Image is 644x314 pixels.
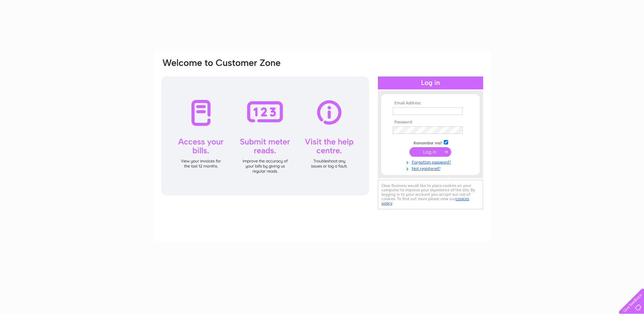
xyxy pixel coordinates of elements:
[391,120,470,125] th: Password:
[378,180,483,209] div: Clear Business would like to place cookies on your computer to improve your experience of the sit...
[382,196,469,206] a: cookies policy
[393,158,470,165] a: Forgotten password?
[391,139,470,146] td: Remember me?
[409,147,451,157] input: Submit
[391,101,470,106] th: Email Address:
[393,165,470,171] a: Not registered?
